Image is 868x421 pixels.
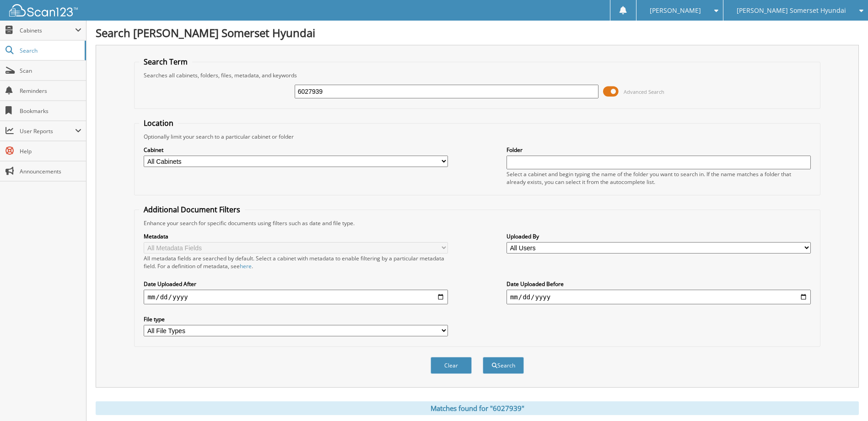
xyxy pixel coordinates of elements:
[507,170,811,186] div: Select a cabinet and begin typing the name of the folder you want to search in. If the name match...
[507,290,811,304] input: end
[96,25,859,40] h1: Search [PERSON_NAME] Somerset Hyundai
[96,401,859,415] div: Matches found for "6027939"
[139,133,815,140] div: Optionally limit your search to a particular cabinet or folder
[20,67,81,75] span: Scan
[144,232,448,240] label: Metadata
[624,88,664,95] span: Advanced Search
[139,205,245,215] legend: Additional Document Filters
[144,280,448,288] label: Date Uploaded After
[431,357,472,374] button: Clear
[139,71,815,79] div: Searches all cabinets, folders, files, metadata, and keywords
[20,47,80,54] span: Search
[240,262,252,270] a: here
[139,219,815,227] div: Enhance your search for specific documents using filters such as date and file type.
[483,357,524,374] button: Search
[20,147,81,155] span: Help
[144,254,448,270] div: All metadata fields are searched by default. Select a cabinet with metadata to enable filtering b...
[139,57,192,67] legend: Search Term
[144,290,448,304] input: start
[144,146,448,154] label: Cabinet
[507,280,811,288] label: Date Uploaded Before
[20,127,75,135] span: User Reports
[507,146,811,154] label: Folder
[650,8,701,13] span: [PERSON_NAME]
[507,232,811,240] label: Uploaded By
[737,8,846,13] span: [PERSON_NAME] Somerset Hyundai
[20,107,81,115] span: Bookmarks
[9,4,78,16] img: scan123-logo-white.svg
[20,167,81,175] span: Announcements
[144,315,448,323] label: File type
[139,118,178,128] legend: Location
[20,87,81,95] span: Reminders
[20,27,75,34] span: Cabinets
